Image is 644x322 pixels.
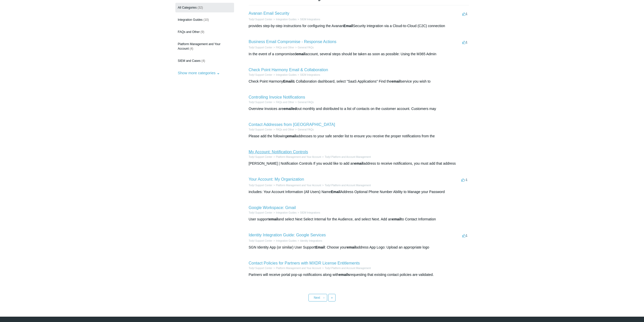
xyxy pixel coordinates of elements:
div: User support and select Next Select Internal for the Audience, and select Next. Add an to Contact... [249,217,469,222]
a: Todyl Platform and Account Management [325,156,371,158]
a: Todyl Support Center [249,73,273,76]
div: Please add the following addresses to your safe sender list to ensure you receive the proper noti... [249,134,469,139]
span: 1 [462,12,467,16]
a: Platform Management and Your Account [276,184,321,187]
li: SIEM Integrations [297,211,320,215]
span: (32) [198,6,203,9]
em: Email [331,190,340,194]
em: Email [283,79,293,83]
span: Next [314,296,320,299]
a: Your Account: My Organization [249,177,304,181]
a: Identity Integration Guide: Google Services [249,233,326,237]
div: Overview Invoices are out monthly and distributed to a list of contacts on the customer account. ... [249,106,469,111]
li: Todyl Support Center [249,211,273,215]
span: -1 [461,178,468,182]
a: Controlling Invoice Notifications [249,95,305,99]
a: Platform Management and Your Account [276,156,321,158]
a: Todyl Support Center [249,101,273,104]
a: Todyl Support Center [249,267,273,270]
div: Partners will receive portal pop-up notifications along with requesting that existing contact pol... [249,272,469,277]
li: Integration Guides [272,17,297,21]
a: All Categories (32) [175,3,234,12]
a: Todyl Platform and Account Management [325,184,371,187]
li: Todyl Support Center [249,46,273,49]
a: FAQs and Other [276,101,294,104]
div: SGN Identity App (or similar) User Support : Choose your address App Logo: Upload an appropriate ... [249,245,469,250]
span: SIEM and Cases [178,59,201,63]
li: General FAQs [294,46,314,49]
em: email [347,245,356,249]
a: Integration Guides [276,211,297,214]
em: email [392,217,401,221]
a: General FAQs [298,128,314,131]
em: emailed [283,107,297,111]
li: Identity Integrations [297,239,322,243]
a: SIEM Integrations [300,211,320,214]
a: Integration Guides [276,73,297,76]
li: FAQs and Other [272,128,294,131]
a: Todyl Support Center [249,46,273,49]
li: Integration Guides [272,73,297,77]
li: Todyl Support Center [249,17,273,21]
a: Todyl Support Center [249,211,273,214]
em: email [391,79,401,83]
li: Todyl Platform and Account Management [321,183,371,187]
li: Integration Guides [272,239,297,243]
span: (9) [201,30,204,34]
a: Contact Addresses from [GEOGRAPHIC_DATA] [249,122,335,127]
a: SIEM Integrations [300,73,320,76]
em: email [287,134,296,138]
a: Integration Guides [276,239,297,242]
em: Email [343,24,353,28]
a: Todyl Platform and Account Management [325,267,371,270]
span: 1 [462,40,467,44]
button: Show more categories [175,68,222,78]
li: Todyl Support Center [249,128,273,131]
li: FAQs and Other [272,100,294,104]
li: SIEM Integrations [297,73,320,77]
a: Todyl Support Center [249,128,273,131]
a: Business Email Compromise - Response Actions [249,40,337,44]
em: email [354,161,363,165]
a: FAQs and Other [276,128,294,131]
a: Integration Guides (10) [175,15,234,25]
a: FAQs and Other (9) [175,27,234,37]
a: Google Workspace: Gmail [249,205,296,210]
span: FAQs and Other [178,30,200,34]
a: FAQs and Other [276,46,294,49]
li: Todyl Support Center [249,266,273,270]
a: Todyl Support Center [249,184,273,187]
a: Todyl Support Center [249,156,273,158]
a: SIEM and Cases (4) [175,56,234,66]
a: Check Point Harmony Email & Collaboration [249,68,328,72]
a: SIEM Integrations [300,18,320,21]
span: (10) [203,18,209,22]
li: Platform Management and Your Account [272,183,321,187]
a: Todyl Support Center [249,18,273,21]
li: Integration Guides [272,211,297,215]
li: Todyl Support Center [249,100,273,104]
a: Contact Policies for Partners with MXDR License Entitlements [249,261,360,265]
span: Integration Guides [178,18,203,22]
li: General FAQs [294,128,314,131]
a: Next [308,294,327,301]
div: [PERSON_NAME] | Notification Controls If you would like to add an address to receive notification... [249,161,469,166]
li: Todyl Support Center [249,155,273,159]
a: General FAQs [298,101,314,104]
span: (4) [201,59,205,63]
span: » [331,296,333,299]
span: 1 [462,234,467,237]
li: Todyl Platform and Account Management [321,155,371,159]
a: Platform Management and Your Account (4) [175,39,234,53]
div: In the event of a compromised account, several steps should be taken as soon as possible: Using t... [249,51,469,57]
div: provides step-by-step instructions for configuring the Avanan Security integration via a Cloud-to... [249,23,469,29]
li: FAQs and Other [272,46,294,49]
span: Platform Management and Your Account [178,42,221,50]
li: General FAQs [294,100,314,104]
a: Avanan Email Security [249,11,289,15]
em: email [296,52,305,56]
span: All Categories [178,6,197,9]
a: Integration Guides [276,18,297,21]
a: Todyl Support Center [249,239,273,242]
li: Todyl Support Center [249,239,273,243]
